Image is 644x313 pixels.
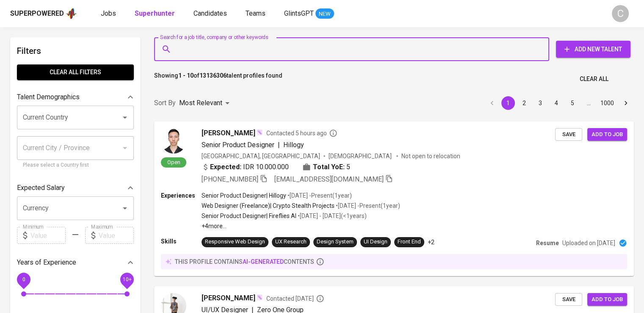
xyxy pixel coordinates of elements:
[122,277,131,282] span: 10+
[555,293,582,306] button: Save
[256,294,263,301] img: magic_wand.svg
[286,191,352,200] p: • [DATE] - Present ( 1 year )
[17,44,134,58] h6: Filters
[101,8,118,19] a: Jobs
[274,175,384,183] span: [EMAIL_ADDRESS][DOMAIN_NAME]
[202,162,289,172] div: IDR 10.000.000
[202,191,286,200] p: Senior Product Designer | Hillogy
[17,64,134,80] button: Clear All filters
[329,152,393,160] span: [DEMOGRAPHIC_DATA]
[10,9,64,19] div: Superpowered
[555,128,582,141] button: Save
[591,295,623,305] span: Add to job
[256,129,263,136] img: magic_wand.svg
[246,9,265,17] span: Teams
[587,293,627,306] button: Add to job
[334,201,400,210] p: • [DATE] - Present ( 1 year )
[582,99,595,107] div: …
[576,71,612,87] button: Clear All
[23,161,128,170] p: Please select a Country first
[296,212,367,220] p: • [DATE] - [DATE] ( <1 years )
[398,238,421,246] div: Front End
[266,294,324,303] span: Contacted [DATE]
[210,162,241,172] b: Expected:
[284,9,314,17] span: GlintsGPT
[612,5,629,22] div: C
[556,41,630,58] button: Add New Talent
[315,10,334,18] span: NEW
[202,212,296,220] p: Senior Product Designer | Fireflies AI
[580,74,608,84] span: Clear All
[329,129,337,137] svg: By Batam recruiter
[99,227,134,244] input: Value
[164,159,184,166] span: Open
[179,98,222,108] p: Most Relevant
[161,128,186,154] img: aadf48194929ddf635bf5b4c8449825c.jpg
[566,96,579,110] button: Go to page 5
[283,141,304,149] span: Hillogy
[193,8,229,19] a: Candidates
[313,162,345,172] b: Total YoE:
[243,258,284,265] span: AI-generated
[17,179,134,196] div: Expected Salary
[202,175,258,183] span: [PHONE_NUMBER]
[161,237,202,246] p: Skills
[17,89,134,106] div: Talent Demographics
[202,141,274,149] span: Senior Product Designer
[161,191,202,200] p: Experiences
[30,227,66,244] input: Value
[598,96,616,110] button: Go to page 1000
[202,293,255,303] span: [PERSON_NAME]
[275,238,307,246] div: UX Research
[17,183,65,193] p: Expected Salary
[536,239,559,247] p: Resume
[17,92,80,102] p: Talent Demographics
[501,96,515,110] button: page 1
[559,130,578,140] span: Save
[202,201,334,210] p: Web Designer (Freelance) | Crypto Stealth Projects
[17,257,76,268] p: Years of Experience
[563,44,624,55] span: Add New Talent
[154,98,176,108] p: Sort By
[550,96,563,110] button: Go to page 4
[284,8,334,19] a: GlintsGPT NEW
[533,96,547,110] button: Go to page 3
[66,7,77,20] img: app logo
[193,9,227,17] span: Candidates
[517,96,531,110] button: Go to page 2
[101,9,116,17] span: Jobs
[154,71,282,87] p: Showing of talent profiles found
[317,238,354,246] div: Design System
[22,277,25,282] span: 0
[202,222,400,230] p: +4 more ...
[135,8,177,19] a: Superhunter
[562,239,615,247] p: Uploaded on [DATE]
[178,72,193,79] b: 1 - 10
[364,238,387,246] div: UI Design
[175,257,314,266] p: this profile contains contents
[591,130,623,140] span: Add to job
[154,121,634,276] a: Open[PERSON_NAME]Contacted 5 hours agoSenior Product Designer|Hillogy[GEOGRAPHIC_DATA], [GEOGRAPH...
[119,202,131,214] button: Open
[266,129,337,137] span: Contacted 5 hours ago
[179,95,232,111] div: Most Relevant
[205,238,265,246] div: Responsive Web Design
[10,7,77,20] a: Superpoweredapp logo
[619,96,633,110] button: Go to next page
[559,295,578,305] span: Save
[17,254,134,271] div: Years of Experience
[401,152,460,160] p: Not open to relocation
[202,152,320,160] div: [GEOGRAPHIC_DATA], [GEOGRAPHIC_DATA]
[587,128,627,141] button: Add to job
[246,8,267,19] a: Teams
[24,67,127,78] span: Clear All filters
[346,162,350,172] span: 5
[428,238,434,246] p: +2
[135,9,175,17] b: Superhunter
[202,128,255,138] span: [PERSON_NAME]
[119,112,131,123] button: Open
[199,72,227,79] b: 13136306
[484,96,634,110] nav: pagination navigation
[278,140,280,150] span: |
[316,294,324,303] svg: By Batam recruiter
